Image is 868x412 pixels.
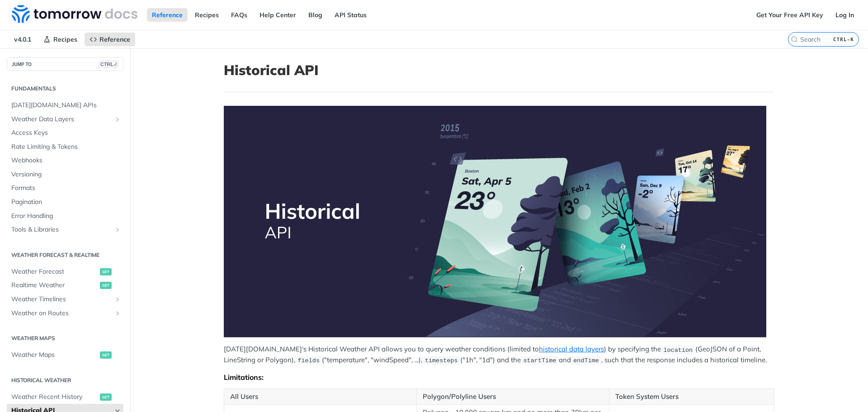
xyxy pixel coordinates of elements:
[7,348,123,362] a: Weather Mapsget
[114,310,121,317] button: Show subpages for Weather on Routes
[7,390,123,404] a: Weather Recent Historyget
[7,279,123,292] a: Realtime Weatherget
[100,351,112,359] span: get
[7,293,123,306] a: Weather TimelinesShow subpages for Weather Timelines
[7,140,123,154] a: Rate Limiting & Tokens
[255,8,301,22] a: Help Center
[11,184,121,193] span: Formats
[12,5,137,23] img: Tomorrow.io Weather API Docs
[99,61,118,68] span: CTRL-/
[100,268,112,275] span: get
[226,8,252,22] a: FAQs
[523,357,556,364] span: startTime
[100,393,112,401] span: get
[7,168,123,181] a: Versioning
[11,101,121,110] span: [DATE][DOMAIN_NAME] APIs
[7,195,123,209] a: Pagination
[7,251,123,259] h2: Weather Forecast & realtime
[11,281,98,290] span: Realtime Weather
[303,8,327,22] a: Blog
[11,309,112,318] span: Weather on Routes
[609,388,774,405] th: Token System Users
[831,35,856,44] kbd: CTRL-K
[224,106,766,337] img: Historical-API.png
[114,226,121,233] button: Show subpages for Tools & Libraries
[53,35,77,43] span: Recipes
[11,128,121,137] span: Access Keys
[7,113,123,126] a: Weather Data LayersShow subpages for Weather Data Layers
[224,388,417,405] th: All Users
[85,33,135,46] a: Reference
[7,209,123,223] a: Error Handling
[7,126,123,140] a: Access Keys
[190,8,224,22] a: Recipes
[7,154,123,167] a: Webhooks
[7,307,123,320] a: Weather on RoutesShow subpages for Weather on Routes
[9,33,36,46] span: v4.0.1
[11,393,98,402] span: Weather Recent History
[11,267,98,276] span: Weather Forecast
[11,295,112,304] span: Weather Timelines
[330,8,372,22] a: API Status
[7,99,123,112] a: [DATE][DOMAIN_NAME] APIs
[7,85,123,93] h2: Fundamentals
[38,33,82,46] a: Recipes
[425,357,458,364] span: timesteps
[100,282,112,289] span: get
[791,36,798,43] svg: Search
[663,346,693,353] span: location
[99,35,130,43] span: Reference
[11,170,121,179] span: Versioning
[7,376,123,384] h2: Historical Weather
[224,106,774,337] span: Expand image
[751,8,828,22] a: Get Your Free API Key
[297,357,320,364] span: fields
[114,296,121,303] button: Show subpages for Weather Timelines
[114,116,121,123] button: Show subpages for Weather Data Layers
[7,57,123,71] button: JUMP TOCTRL-/
[11,156,121,165] span: Webhooks
[224,373,774,382] div: Limitations:
[7,181,123,195] a: Formats
[7,265,123,279] a: Weather Forecastget
[573,357,599,364] span: endTime
[7,223,123,237] a: Tools & LibrariesShow subpages for Tools & Libraries
[147,8,188,22] a: Reference
[11,225,112,234] span: Tools & Libraries
[539,345,604,353] a: historical data layers
[11,212,121,221] span: Error Handling
[224,344,774,365] p: [DATE][DOMAIN_NAME]'s Historical Weather API allows you to query weather conditions (limited to )...
[7,334,123,342] h2: Weather Maps
[830,8,859,22] a: Log In
[11,115,112,124] span: Weather Data Layers
[11,198,121,207] span: Pagination
[224,62,774,78] h1: Historical API
[416,388,609,405] th: Polygon/Polyline Users
[11,142,121,152] span: Rate Limiting & Tokens
[11,350,98,360] span: Weather Maps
